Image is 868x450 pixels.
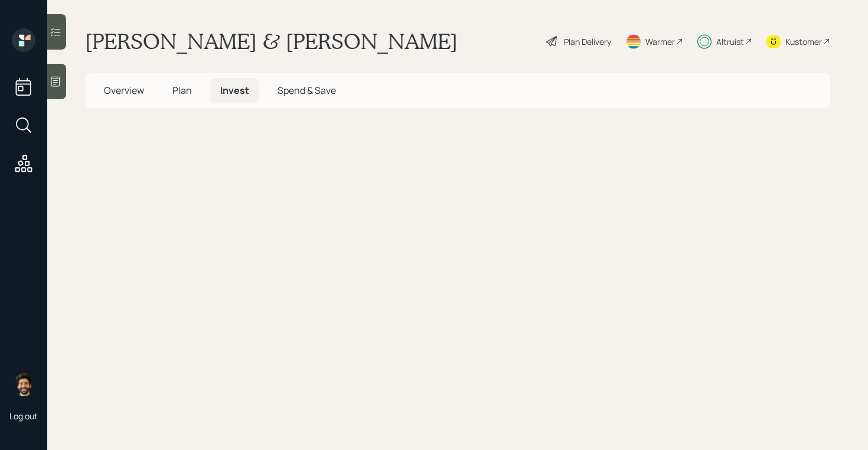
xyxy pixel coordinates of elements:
div: Log out [9,410,38,422]
span: Plan [172,84,192,97]
span: Overview [104,84,144,97]
img: eric-schwartz-headshot.png [12,373,35,396]
div: Kustomer [785,35,822,48]
div: Plan Delivery [564,35,611,48]
span: Spend & Save [278,84,336,97]
div: Warmer [645,35,675,48]
div: Altruist [716,35,744,48]
span: Invest [220,84,249,97]
h1: [PERSON_NAME] & [PERSON_NAME] [85,28,458,54]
